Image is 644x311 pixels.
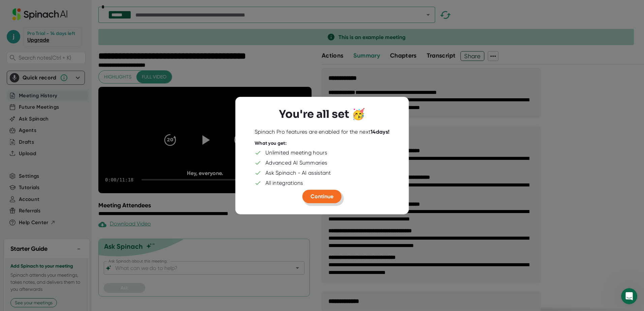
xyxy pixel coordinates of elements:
[265,180,303,186] div: All integrations
[302,190,342,203] button: Continue
[371,128,389,135] b: 14 days!
[265,160,327,166] div: Advanced AI Summaries
[621,288,637,304] iframe: Intercom live chat
[279,108,365,120] h3: You're all set 🥳
[255,128,390,135] div: Spinach Pro features are enabled for the next
[311,193,333,200] span: Continue
[265,149,327,156] div: Unlimited meeting hours
[265,170,331,176] div: Ask Spinach - AI assistant
[255,140,287,146] div: What you get:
